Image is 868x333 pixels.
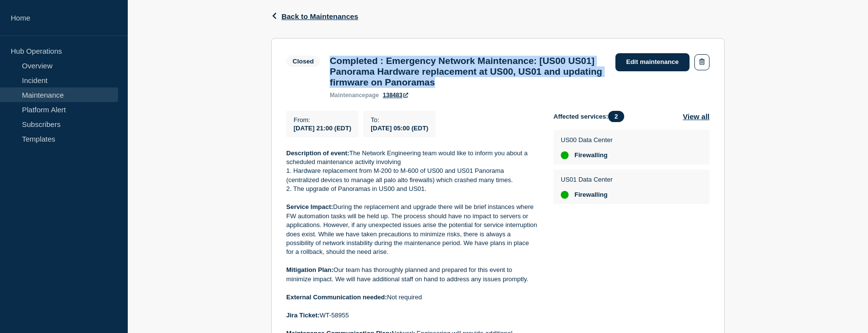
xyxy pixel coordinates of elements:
p: US01 Data Center [561,176,612,183]
span: Affected services: [553,111,629,122]
span: Firewalling [574,191,608,199]
span: [DATE] 21:00 (EDT) [294,125,351,132]
p: Our team has thoroughly planned and prepared for this event to minimize impact. We will have addi... [286,266,538,284]
strong: Jira Ticket: [286,312,319,319]
strong: Description of event: [286,149,349,157]
button: View all [683,111,710,122]
p: From : [294,116,351,124]
p: The Network Engineering team would like to inform you about a scheduled maintenance activity invo... [286,149,538,167]
span: Firewalling [574,151,608,159]
strong: External Communication needed: [286,293,387,301]
p: WT-58955 [286,311,538,320]
span: Closed [286,56,320,67]
div: up [561,151,569,159]
h3: Completed : Emergency Network Maintenance: [US00 US01] Panorama Hardware replacement at US00, US0... [330,56,606,88]
a: 138483 [383,92,408,99]
p: During the replacement and upgrade there will be brief instances where FW automation tasks will b... [286,203,538,257]
strong: Service Impact: [286,203,333,210]
strong: Mitigation Plan: [286,266,334,273]
span: Back to Maintenances [281,12,358,21]
button: Back to Maintenances [271,12,358,21]
div: up [561,191,569,199]
span: maintenance [330,92,365,99]
a: Edit maintenance [615,53,690,71]
p: US00 Data Center [561,136,612,144]
span: 2 [608,111,624,122]
p: 2. The upgrade of Panoramas in US00 and US01. [286,185,538,193]
span: [DATE] 05:00 (EDT) [371,125,428,132]
p: Not required [286,293,538,302]
p: 1. Hardware replacement from M-200 to M-600 of US00 and US01 Panorama (centralized devices to man... [286,166,538,185]
p: To : [371,116,428,124]
p: page [330,92,379,99]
